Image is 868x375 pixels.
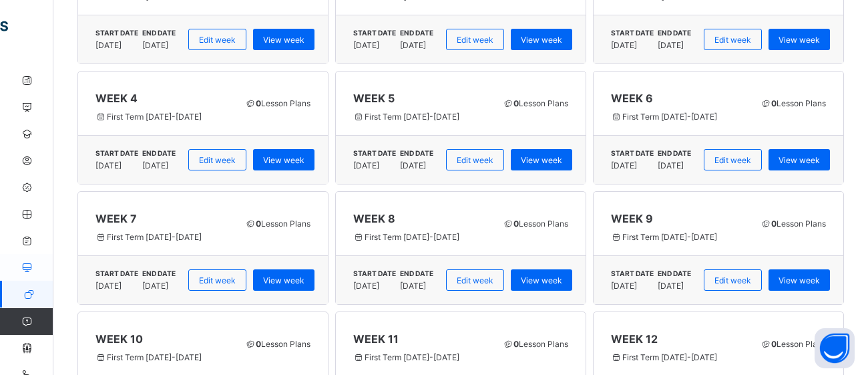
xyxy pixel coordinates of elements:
[779,275,820,285] span: View week
[95,29,138,37] span: START DATE
[95,232,230,242] span: First Term [DATE]-[DATE]
[142,269,176,277] span: END DATE
[353,269,396,277] span: START DATE
[142,29,176,37] span: END DATE
[513,98,519,108] b: 0
[142,149,176,157] span: END DATE
[658,160,687,170] span: [DATE]
[611,160,650,170] span: [DATE]
[611,92,745,105] span: WEEK 6
[502,219,568,229] span: Lesson Plans
[256,219,261,229] b: 0
[95,352,230,362] span: First Term [DATE]-[DATE]
[771,339,777,349] b: 0
[353,281,392,291] span: [DATE]
[714,275,751,285] span: Edit week
[142,40,172,50] span: [DATE]
[263,155,304,165] span: View week
[244,98,310,108] span: Lesson Plans
[513,339,519,349] b: 0
[760,339,826,349] span: Lesson Plans
[353,160,392,170] span: [DATE]
[95,332,230,346] span: WEEK 10
[760,98,826,108] span: Lesson Plans
[263,35,304,45] span: View week
[611,212,745,225] span: WEEK 9
[400,29,433,37] span: END DATE
[400,40,429,50] span: [DATE]
[457,155,493,165] span: Edit week
[611,40,650,50] span: [DATE]
[513,219,519,229] b: 0
[95,112,230,122] span: First Term [DATE]-[DATE]
[353,212,487,225] span: WEEK 8
[611,281,650,291] span: [DATE]
[353,332,487,346] span: WEEK 11
[353,149,396,157] span: START DATE
[457,35,493,45] span: Edit week
[95,160,134,170] span: [DATE]
[521,35,562,45] span: View week
[779,155,820,165] span: View week
[611,112,745,122] span: First Term [DATE]-[DATE]
[611,232,745,242] span: First Term [DATE]-[DATE]
[771,98,777,108] b: 0
[400,269,433,277] span: END DATE
[353,232,487,242] span: First Term [DATE]-[DATE]
[244,219,310,229] span: Lesson Plans
[353,352,487,362] span: First Term [DATE]-[DATE]
[256,98,261,108] b: 0
[400,160,429,170] span: [DATE]
[199,275,236,285] span: Edit week
[95,40,134,50] span: [DATE]
[611,352,745,362] span: First Term [DATE]-[DATE]
[779,35,820,45] span: View week
[611,29,654,37] span: START DATE
[658,269,691,277] span: END DATE
[95,149,138,157] span: START DATE
[95,269,138,277] span: START DATE
[760,219,826,229] span: Lesson Plans
[771,219,777,229] b: 0
[95,92,230,105] span: WEEK 4
[199,155,236,165] span: Edit week
[658,281,687,291] span: [DATE]
[611,332,745,346] span: WEEK 12
[658,40,687,50] span: [DATE]
[199,35,236,45] span: Edit week
[658,29,691,37] span: END DATE
[611,269,654,277] span: START DATE
[353,29,396,37] span: START DATE
[815,328,855,368] button: Open asap
[353,92,487,105] span: WEEK 5
[142,281,172,291] span: [DATE]
[263,275,304,285] span: View week
[658,149,691,157] span: END DATE
[256,339,261,349] b: 0
[502,98,568,108] span: Lesson Plans
[95,281,134,291] span: [DATE]
[353,40,392,50] span: [DATE]
[244,339,310,349] span: Lesson Plans
[714,155,751,165] span: Edit week
[521,155,562,165] span: View week
[400,281,429,291] span: [DATE]
[142,160,172,170] span: [DATE]
[353,112,487,122] span: First Term [DATE]-[DATE]
[95,212,230,225] span: WEEK 7
[611,149,654,157] span: START DATE
[521,275,562,285] span: View week
[502,339,568,349] span: Lesson Plans
[714,35,751,45] span: Edit week
[457,275,493,285] span: Edit week
[400,149,433,157] span: END DATE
